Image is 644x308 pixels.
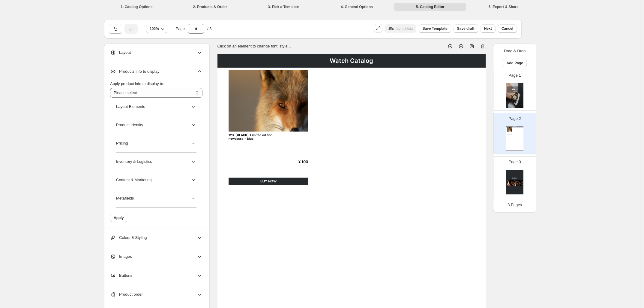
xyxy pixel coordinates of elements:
[506,83,523,108] img: cover page
[150,26,159,31] span: 100%
[116,177,152,183] p: Content & Marketing
[110,69,159,75] span: Products info to display
[110,273,132,279] span: Buttons
[493,156,536,197] div: Page 3cover page
[507,61,523,66] span: Add Page
[229,178,308,185] div: BUY NOW
[110,81,164,86] span: Apply product info to display to:
[146,25,167,33] button: 100%
[507,127,512,131] img: primaryImage
[457,26,475,31] span: Save draft
[503,59,527,67] button: Add Page
[506,170,523,194] img: cover page
[217,43,291,49] p: Click on an element to change font, style...
[110,235,147,241] span: Colors & Styling
[506,151,523,151] div: Watch Catalog | Page undefined
[510,133,512,134] div: ¥ 100
[508,202,522,208] p: 3 Pages
[114,215,124,220] span: Apply
[176,26,185,32] span: Page
[502,26,513,31] span: Cancel
[110,50,131,56] span: Layout
[217,54,486,68] div: Watch Catalog
[509,72,521,78] p: Page 1
[229,133,283,140] div: 123【BLACK】Limited edition newsssss - Blue
[110,291,143,297] span: Product order
[207,26,211,32] span: / 3
[481,24,496,33] button: Next
[116,122,143,128] p: Product Identity
[110,214,127,222] button: Apply
[116,195,134,201] p: Metafields
[507,135,512,135] div: BUY NOW
[493,113,536,154] div: Page 2Watch CatalogprimaryImage123【BLACK】Limited edition newsssss - Blue¥ 100BUY NOWWatch Catalog...
[509,116,521,122] p: Page 2
[454,24,478,33] button: Save draft
[229,70,308,132] img: primaryImage
[422,26,447,31] span: Save Template
[116,159,152,165] p: Inventory & Logistics
[507,132,511,132] div: 123【BLACK】Limited edition newsssss - Blue
[280,160,308,164] div: ¥ 100
[116,104,145,110] p: Layout Elements
[110,254,132,260] span: Images
[493,70,536,111] div: Page 1cover page
[498,24,517,33] button: Cancel
[504,48,526,54] p: Drag & Drop
[484,26,492,31] span: Next
[506,127,523,127] div: Watch Catalog
[509,159,521,165] p: Page 3
[419,24,451,33] button: Save Template
[116,140,128,146] p: Pricing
